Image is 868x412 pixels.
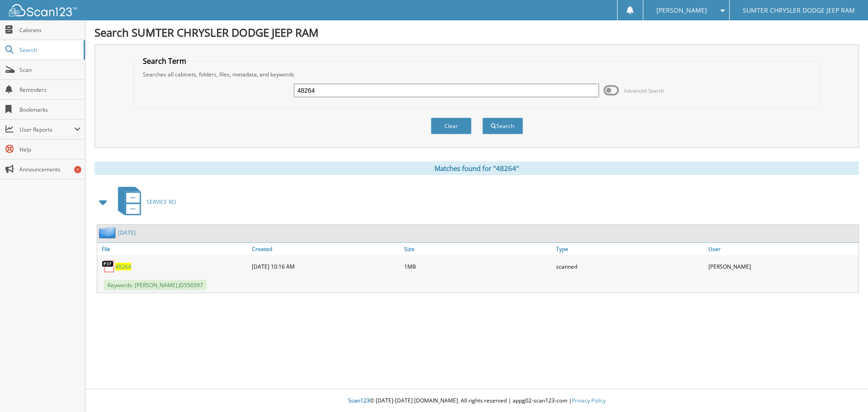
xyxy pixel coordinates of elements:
[9,4,77,16] img: scan123-logo-white.svg
[19,26,80,34] span: Cabinets
[146,198,176,206] span: SERVICE RO
[402,257,554,275] div: 1MB
[138,56,191,66] legend: Search Term
[554,257,706,275] div: scanned
[19,126,74,133] span: User Reports
[19,166,80,173] span: Announcements
[656,8,707,13] span: [PERSON_NAME]
[19,66,80,74] span: Scan
[19,86,80,94] span: Reminders
[99,227,118,238] img: folder2.png
[250,257,402,275] div: [DATE] 10:16 AM
[102,260,115,273] img: PDF.png
[74,166,81,173] div: 1
[85,390,868,412] div: © [DATE]-[DATE] [DOMAIN_NAME]. All rights reserved | appg02-scan123-com |
[94,25,859,40] h1: Search SUMTER CHRYSLER DODGE JEEP RAM
[706,243,859,255] a: User
[113,184,176,220] a: SERVICE RO
[743,8,855,13] span: SUMTER CHRYSLER DODGE JEEP RAM
[402,243,554,255] a: Size
[104,280,207,290] span: Keywords: [PERSON_NAME] JD556597
[19,46,79,54] span: Search
[624,87,664,94] span: Advanced Search
[823,369,868,412] iframe: Chat Widget
[118,229,136,237] a: [DATE]
[19,146,80,153] span: Help
[554,243,706,255] a: Type
[482,118,523,134] button: Search
[19,106,80,114] span: Bookmarks
[572,397,606,404] a: Privacy Policy
[706,257,859,275] div: [PERSON_NAME]
[97,243,250,255] a: File
[250,243,402,255] a: Created
[115,263,131,270] a: 48264
[138,71,816,78] div: Searches all cabinets, folders, files, metadata, and keywords
[94,161,859,175] div: Matches found for "48264"
[348,397,370,404] span: Scan123
[431,118,472,134] button: Clear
